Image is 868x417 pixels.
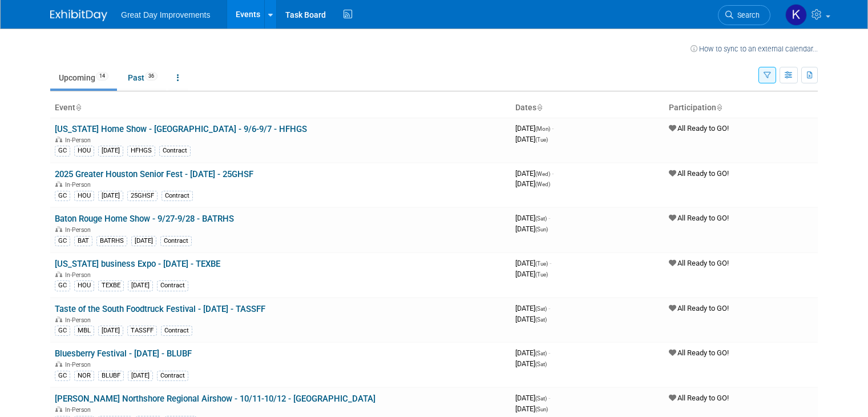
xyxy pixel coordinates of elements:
span: All Ready to GO! [669,124,729,133]
div: [DATE] [98,191,123,201]
div: GC [55,326,70,336]
span: Search [733,11,760,19]
span: - [552,124,554,133]
span: [DATE] [515,135,548,143]
th: Event [50,98,511,118]
img: In-Person Event [55,181,62,187]
span: All Ready to GO! [669,259,729,267]
span: In-Person [65,137,94,144]
a: Past36 [119,67,166,89]
span: (Wed) [535,171,550,177]
th: Dates [511,98,664,118]
div: [DATE] [98,146,123,156]
a: Baton Rouge Home Show - 9/27-9/28 - BATRHS [55,214,234,224]
div: [DATE] [131,236,156,246]
div: Contract [159,146,191,156]
img: Kenneth Luquette [785,4,807,26]
div: HFHGS [127,146,155,156]
span: (Tue) [535,137,548,143]
div: Contract [161,326,192,336]
a: [PERSON_NAME] Northshore Regional Airshow - 10/11-10/12 - [GEOGRAPHIC_DATA] [55,394,376,404]
a: Upcoming14 [50,67,117,89]
img: In-Person Event [55,361,62,367]
div: TEXBE [98,280,124,291]
span: (Sat) [535,316,547,323]
a: [US_STATE] business Expo - [DATE] - TEXBE [55,259,220,269]
div: BATRHS [96,236,127,246]
th: Participation [664,98,818,118]
span: [DATE] [515,179,550,188]
div: HOU [74,191,94,201]
span: (Sat) [535,395,547,402]
span: [DATE] [515,270,548,278]
span: [DATE] [515,394,550,402]
span: [DATE] [515,259,551,267]
div: GC [55,146,70,156]
div: 25GHSF [127,191,158,201]
span: All Ready to GO! [669,348,729,357]
a: Search [718,5,770,25]
span: - [552,169,554,178]
div: TASSFF [127,326,157,336]
img: In-Person Event [55,226,62,232]
div: GC [55,236,70,246]
span: (Sat) [535,361,547,367]
div: HOU [74,146,94,156]
span: All Ready to GO! [669,169,729,178]
a: Taste of the South Foodtruck Festival - [DATE] - TASSFF [55,304,265,314]
div: [DATE] [128,280,153,291]
span: In-Person [65,316,94,324]
span: (Mon) [535,126,550,132]
span: In-Person [65,361,94,368]
div: BLUBF [98,371,124,381]
span: [DATE] [515,124,554,133]
span: All Ready to GO! [669,304,729,312]
span: [DATE] [515,404,548,413]
div: NOR [74,371,94,381]
img: In-Person Event [55,137,62,142]
span: (Tue) [535,260,548,267]
a: Sort by Event Name [75,103,81,112]
span: In-Person [65,271,94,279]
span: All Ready to GO! [669,214,729,222]
a: 2025 Greater Houston Senior Fest - [DATE] - 25GHSF [55,169,253,179]
div: BAT [74,236,92,246]
span: - [548,348,550,357]
div: GC [55,280,70,291]
img: In-Person Event [55,271,62,277]
div: MBL [74,326,94,336]
span: [DATE] [515,315,547,323]
span: [DATE] [515,214,550,222]
span: (Wed) [535,181,550,187]
div: GC [55,191,70,201]
span: (Sat) [535,215,547,222]
div: HOU [74,280,94,291]
div: GC [55,371,70,381]
span: (Sun) [535,226,548,232]
a: Sort by Participation Type [716,103,722,112]
span: Great Day Improvements [121,10,210,19]
span: All Ready to GO! [669,394,729,402]
div: [DATE] [98,326,123,336]
a: How to sync to an external calendar... [691,45,818,53]
span: (Tue) [535,271,548,278]
a: [US_STATE] Home Show - [GEOGRAPHIC_DATA] - 9/6-9/7 - HFHGS [55,124,307,134]
a: Bluesberry Festival - [DATE] - BLUBF [55,348,192,359]
img: In-Person Event [55,316,62,322]
span: - [550,259,551,267]
span: 14 [96,72,108,81]
span: In-Person [65,181,94,189]
span: [DATE] [515,348,550,357]
span: - [548,394,550,402]
span: [DATE] [515,224,548,233]
img: In-Person Event [55,406,62,412]
a: Sort by Start Date [536,103,542,112]
img: ExhibitDay [50,10,107,21]
span: - [548,304,550,312]
span: [DATE] [515,169,554,178]
span: (Sat) [535,350,547,356]
div: Contract [157,371,188,381]
span: [DATE] [515,359,547,368]
div: Contract [157,280,188,291]
div: Contract [162,191,193,201]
